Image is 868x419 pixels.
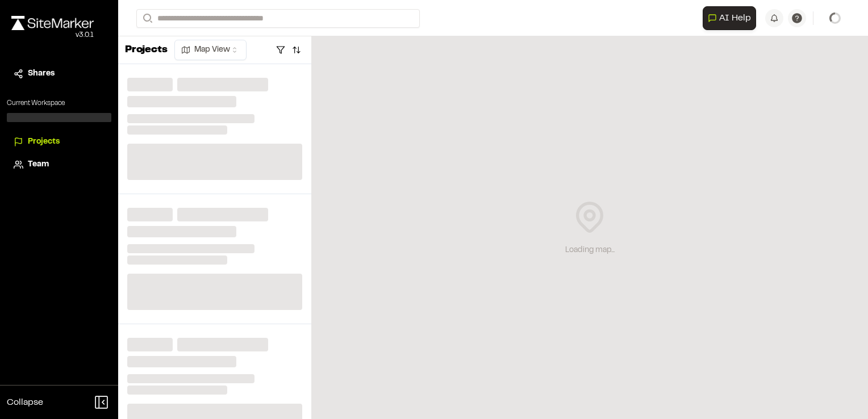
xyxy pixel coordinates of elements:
[14,136,105,148] a: Projects
[7,396,43,409] span: Collapse
[703,6,761,30] div: Open AI Assistant
[565,244,615,257] div: Loading map...
[28,68,55,80] span: Shares
[28,136,60,148] span: Projects
[136,9,157,28] button: Search
[125,43,168,58] p: Projects
[28,158,49,171] span: Team
[719,11,751,25] span: AI Help
[703,6,756,30] button: Open AI Assistant
[14,158,105,171] a: Team
[11,30,94,40] div: Oh geez...please don't...
[11,16,94,30] img: rebrand.png
[14,68,105,80] a: Shares
[7,98,111,108] p: Current Workspace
